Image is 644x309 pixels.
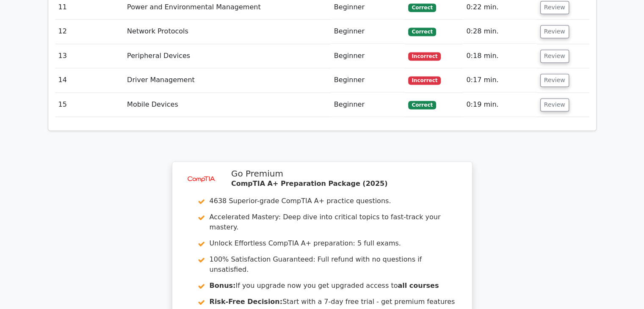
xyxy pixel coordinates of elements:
[55,19,124,44] td: 12
[55,44,124,68] td: 13
[331,44,405,68] td: Beginner
[331,68,405,92] td: Beginner
[540,50,569,63] button: Review
[463,44,536,68] td: 0:18 min.
[124,44,331,68] td: Peripheral Devices
[540,98,569,111] button: Review
[540,74,569,87] button: Review
[124,68,331,92] td: Driver Management
[540,25,569,38] button: Review
[408,52,441,61] span: Incorrect
[55,68,124,92] td: 14
[408,3,436,12] span: Correct
[408,101,436,109] span: Correct
[331,19,405,44] td: Beginner
[463,19,536,44] td: 0:28 min.
[540,1,569,14] button: Review
[463,68,536,92] td: 0:17 min.
[408,76,441,85] span: Incorrect
[408,28,436,36] span: Correct
[55,93,124,117] td: 15
[331,93,405,117] td: Beginner
[124,93,331,117] td: Mobile Devices
[124,19,331,44] td: Network Protocols
[463,93,536,117] td: 0:19 min.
